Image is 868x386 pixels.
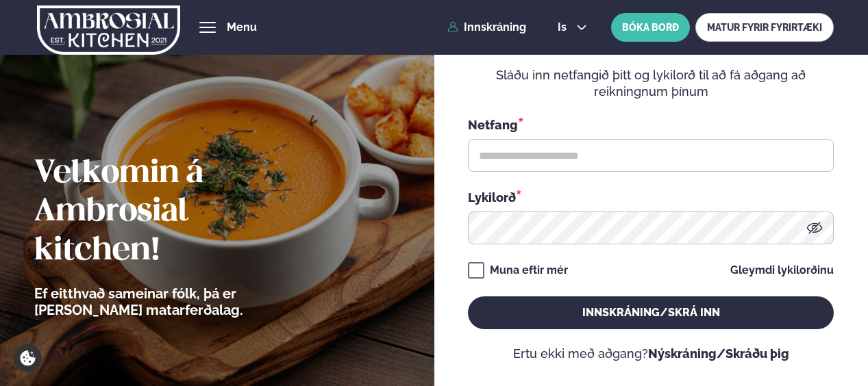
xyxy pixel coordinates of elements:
button: BÓKA BORÐ [611,13,690,42]
button: is [547,22,598,33]
button: Innskráning/Skrá inn [468,296,834,329]
a: Innskráning [447,21,526,34]
a: MATUR FYRIR FYRIRTÆKI [695,13,834,42]
a: Gleymdi lykilorðinu [730,265,834,276]
p: Ertu ekki með aðgang? [468,346,834,362]
div: Lykilorð [468,188,834,206]
button: hamburger [199,19,216,36]
p: Sláðu inn netfangið þitt og lykilorð til að fá aðgang að reikningnum þínum [468,67,834,100]
p: Ef eitthvað sameinar fólk, þá er [PERSON_NAME] matarferðalag. [34,285,319,318]
div: Netfang [468,116,834,133]
h2: Velkomin á Ambrosial kitchen! [34,155,319,270]
a: Cookie settings [14,344,42,372]
img: logo [37,2,180,58]
a: Nýskráning/Skráðu þig [648,346,789,361]
span: is [558,22,571,33]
